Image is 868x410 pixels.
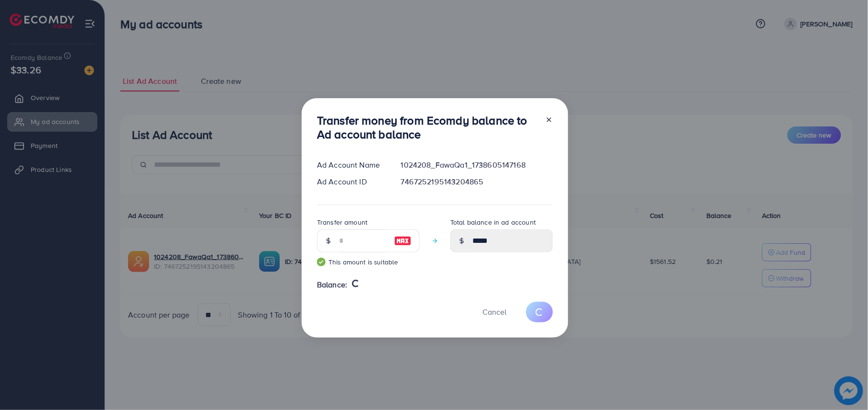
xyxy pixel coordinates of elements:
button: Cancel [470,302,518,322]
div: Ad Account ID [309,176,393,187]
label: Transfer amount [317,217,367,227]
div: Ad Account Name [309,159,393,171]
span: Cancel [482,307,506,317]
label: Total balance in ad account [450,217,536,227]
div: 1024208_FawaQa1_1738605147168 [393,159,561,171]
div: 7467252195143204865 [393,176,561,187]
h3: Transfer money from Ecomdy balance to Ad account balance [317,114,538,141]
span: Balance: [317,279,347,290]
img: image [394,235,411,247]
small: This amount is suitable [317,257,420,267]
img: guide [317,258,326,266]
